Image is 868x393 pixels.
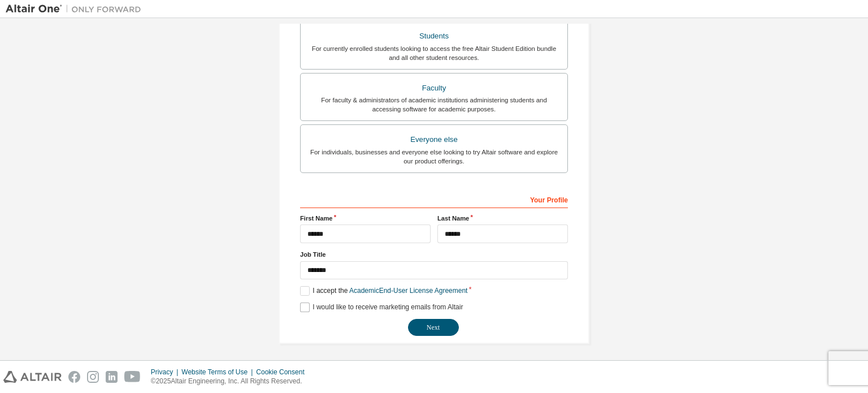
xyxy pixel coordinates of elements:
[408,319,459,336] button: Next
[307,44,561,62] div: For currently enrolled students looking to access the free Altair Student Edition bundle and all ...
[3,371,62,383] img: altair_logo.svg
[300,214,431,223] label: First Name
[124,371,141,383] img: youtube.svg
[307,28,561,44] div: Students
[300,190,568,208] div: Your Profile
[307,80,561,96] div: Faculty
[300,250,568,259] label: Job Title
[307,148,561,166] div: For individuals, businesses and everyone else looking to try Altair software and explore our prod...
[68,371,80,383] img: facebook.svg
[151,368,181,377] div: Privacy
[151,377,311,386] p: © 2025 Altair Engineering, Inc. All Rights Reserved.
[437,214,568,223] label: Last Name
[256,368,311,377] div: Cookie Consent
[6,3,147,15] img: Altair One
[307,96,561,114] div: For faculty & administrators of academic institutions administering students and accessing softwa...
[349,287,467,295] a: Academic End-User License Agreement
[181,368,256,377] div: Website Terms of Use
[87,371,99,383] img: instagram.svg
[300,286,467,296] label: I accept the
[300,303,463,312] label: I would like to receive marketing emails from Altair
[106,371,118,383] img: linkedin.svg
[307,132,561,148] div: Everyone else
